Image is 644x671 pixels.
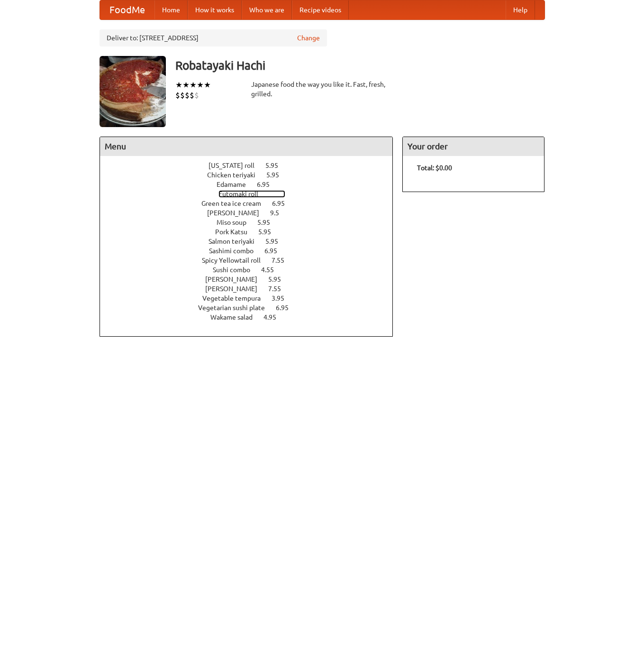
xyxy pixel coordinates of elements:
a: Spicy Yellowtail roll 7.55 [202,257,302,264]
span: 5.95 [268,276,290,283]
a: Vegetable tempura 3.95 [202,294,302,302]
a: [PERSON_NAME] 7.55 [205,285,299,293]
span: [PERSON_NAME] [205,285,267,293]
span: 6.95 [257,181,279,188]
span: 6.95 [264,247,287,255]
span: 5.95 [257,219,280,226]
a: FoodMe [100,0,154,19]
a: Pork Katsu 5.95 [215,228,289,236]
img: angular.jpg [100,56,166,127]
a: Futomaki roll [218,190,285,198]
span: 7.55 [268,285,290,293]
span: Futomaki roll [218,190,268,198]
div: Japanese food the way you like it. Fast, fresh, grilled. [251,80,393,99]
span: Wakame salad [210,313,262,321]
div: Deliver to: [STREET_ADDRESS] [100,29,327,46]
span: 7.55 [272,257,294,264]
span: 5.95 [265,162,288,169]
span: Sushi combo [213,266,260,274]
span: Edamame [217,181,255,188]
span: [PERSON_NAME] [205,276,267,283]
li: $ [190,90,194,101]
a: How it works [188,0,242,19]
span: Spicy Yellowtail roll [202,257,270,264]
li: ★ [175,80,182,90]
span: Miso soup [217,219,256,226]
span: 4.55 [261,266,283,274]
a: Who we are [242,0,292,19]
span: Sashimi combo [209,247,263,255]
span: 6.95 [276,304,298,312]
h4: Your order [403,137,544,156]
li: ★ [204,80,211,90]
li: ★ [182,80,190,90]
a: Home [154,0,188,19]
a: Vegetarian sushi plate 6.95 [198,304,306,312]
span: Green tea ice cream [201,200,271,207]
span: Salmon teriyaki [209,238,264,245]
a: Green tea ice cream 6.95 [201,200,302,207]
a: Miso soup 5.95 [217,219,288,226]
span: 5.95 [258,228,281,236]
b: Total: $0.00 [417,164,452,172]
a: Chicken teriyaki 5.95 [207,171,297,179]
span: Vegetable tempura [202,294,270,302]
li: $ [185,90,190,101]
li: ★ [190,80,197,90]
span: Chicken teriyaki [207,171,265,179]
a: Wakame salad 4.95 [210,313,294,321]
span: 5.95 [266,171,289,179]
a: Sashimi combo 6.95 [209,247,295,255]
a: [PERSON_NAME] 5.95 [205,276,299,283]
a: Recipe videos [292,0,349,19]
li: ★ [197,80,204,90]
a: [PERSON_NAME] 9.5 [207,209,297,217]
a: Change [297,33,320,43]
span: 3.95 [272,294,294,302]
a: Edamame 6.95 [217,181,287,188]
h4: Menu [100,137,393,156]
a: Help [506,0,535,19]
span: 5.95 [265,238,288,245]
h3: Robatayaki Hachi [175,56,545,75]
span: Pork Katsu [215,228,257,236]
span: 6.95 [272,200,294,207]
span: 9.5 [270,209,289,217]
a: Sushi combo 4.55 [213,266,291,274]
a: [US_STATE] roll 5.95 [209,162,296,169]
li: $ [194,90,199,101]
a: Salmon teriyaki 5.95 [209,238,296,245]
span: 4.95 [263,313,286,321]
span: [PERSON_NAME] [207,209,269,217]
li: $ [175,90,180,101]
li: $ [180,90,185,101]
span: [US_STATE] roll [209,162,264,169]
span: Vegetarian sushi plate [198,304,274,312]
